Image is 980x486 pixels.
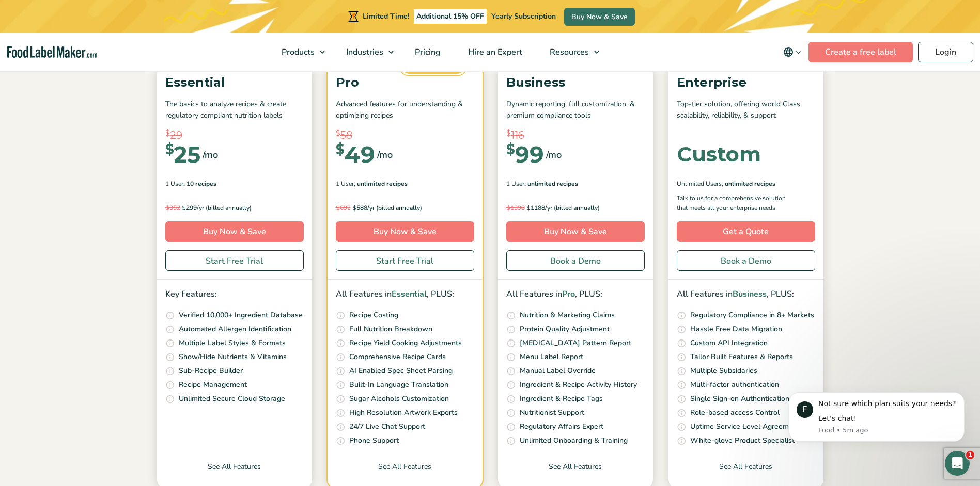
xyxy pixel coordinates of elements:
[506,73,645,92] p: Business
[520,365,596,377] p: Manual Label Override
[677,73,815,92] p: Enterprise
[165,143,200,166] div: 25
[165,204,169,212] span: $
[336,288,474,301] p: All Features in , PLUS:
[506,143,544,166] div: 99
[336,143,375,166] div: 49
[690,351,793,363] p: Tailor Built Features & Reports
[354,179,408,188] span: , Unlimited Recipes
[520,379,637,391] p: Ingredient & Recipe Activity History
[506,250,645,271] a: Book a Demo
[677,179,722,188] span: Unlimited Users
[336,250,474,271] a: Start Free Trial
[165,99,304,122] p: The basics to analyze recipes & create regulatory compliant nutrition labels
[520,323,610,335] p: Protein Quality Adjustment
[520,310,615,321] p: Nutrition & Marketing Claims
[165,221,304,242] a: Buy Now & Save
[165,143,174,156] span: $
[336,204,351,212] del: 692
[349,337,462,349] p: Recipe Yield Cooking Adjustments
[165,127,170,139] span: $
[547,46,590,58] span: Resources
[179,351,287,363] p: Show/Hide Nutrients & Vitamins
[511,127,524,143] span: 116
[336,73,474,92] p: Pro
[349,393,449,404] p: Sugar Alcohols Customization
[520,435,628,446] p: Unlimited Onboarding & Training
[690,323,782,335] p: Hassle Free Data Migration
[562,288,575,300] span: Pro
[690,407,780,418] p: Role-based access Control
[349,379,448,391] p: Built-In Language Translation
[506,143,515,156] span: $
[179,393,285,404] p: Unlimited Secure Cloud Storage
[179,365,243,377] p: Sub-Recipe Builder
[520,337,631,349] p: [MEDICAL_DATA] Pattern Report
[165,179,183,188] span: 1 User
[690,393,789,404] p: Single Sign-on Authentication
[677,144,761,165] div: Custom
[278,46,316,58] span: Products
[183,179,216,188] span: , 10 Recipes
[536,33,604,71] a: Resources
[165,204,180,212] del: 352
[336,203,474,213] p: 588/yr (billed annually)
[333,33,399,71] a: Industries
[465,46,523,58] span: Hire an Expert
[336,143,345,156] span: $
[506,179,524,188] span: 1 User
[722,179,775,188] span: , Unlimited Recipes
[506,203,645,213] p: 1188/yr (billed annually)
[349,365,453,377] p: AI Enabled Spec Sheet Parsing
[677,288,815,301] p: All Features in , PLUS:
[182,204,186,212] span: $
[506,221,645,242] a: Buy Now & Save
[349,310,398,321] p: Recipe Costing
[414,9,487,24] span: Additional 15% OFF
[455,33,534,71] a: Hire an Expert
[336,204,340,212] span: $
[773,377,980,458] iframe: Intercom notifications message
[506,127,511,139] span: $
[520,351,583,363] p: Menu Label Report
[179,379,247,391] p: Recipe Management
[564,8,635,26] a: Buy Now & Save
[352,204,356,212] span: $
[690,379,779,391] p: Multi-factor authentication
[733,288,767,300] span: Business
[165,73,304,92] p: Essential
[506,99,645,122] p: Dynamic reporting, full customization, & premium compliance tools
[336,179,354,188] span: 1 User
[412,46,442,58] span: Pricing
[524,179,578,188] span: , Unlimited Recipes
[165,250,304,271] a: Start Free Trial
[491,11,556,21] span: Yearly Subscription
[363,11,409,21] span: Limited Time!
[677,250,815,271] a: Book a Demo
[165,203,304,213] p: 299/yr (billed annually)
[179,310,303,321] p: Verified 10,000+ Ingredient Database
[392,288,427,300] span: Essential
[945,451,970,476] iframe: Intercom live chat
[520,421,603,432] p: Regulatory Affairs Expert
[343,46,384,58] span: Industries
[808,42,913,62] a: Create a free label
[349,435,399,446] p: Phone Support
[690,421,800,432] p: Uptime Service Level Agreement
[690,365,757,377] p: Multiple Subsidaries
[349,351,446,363] p: Comprehensive Recipe Cards
[677,221,815,242] a: Get a Quote
[179,323,291,335] p: Automated Allergen Identification
[520,393,603,404] p: Ingredient & Recipe Tags
[349,421,425,432] p: 24/7 Live Chat Support
[203,148,218,162] span: /mo
[677,193,796,213] p: Talk to us for a comprehensive solution that meets all your enterprise needs
[336,99,474,122] p: Advanced features for understanding & optimizing recipes
[690,337,768,349] p: Custom API Integration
